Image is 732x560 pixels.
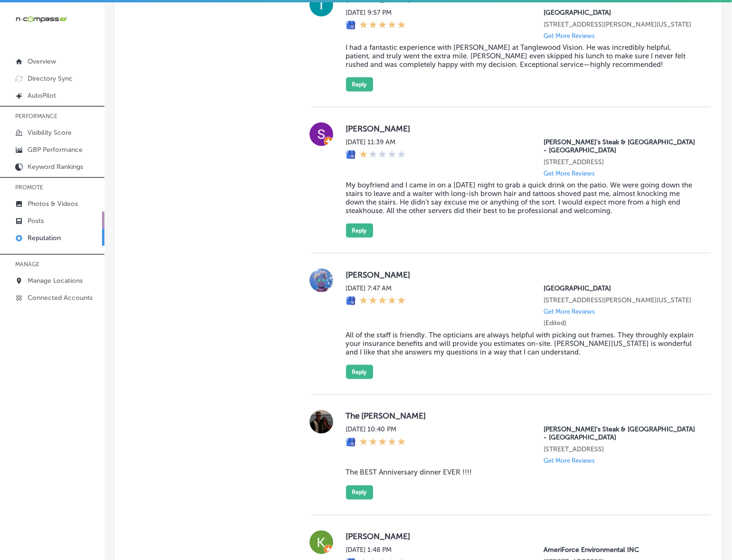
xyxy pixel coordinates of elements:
label: [DATE] 1:48 PM [346,546,406,554]
label: [DATE] 9:57 PM [346,9,406,17]
img: 660ab0bf-5cc7-4cb8-ba1c-48b5ae0f18e60NCTV_CLogo_TV_Black_-500x88.png [15,15,67,24]
button: Reply [346,485,373,500]
p: Get More Reviews [544,308,595,315]
label: [PERSON_NAME] [346,124,696,133]
p: GBP Performance [28,146,83,154]
p: Visibility Score [28,129,72,137]
p: Directory Sync [28,75,73,83]
p: Reputation [28,234,61,242]
div: 5 Stars [359,438,406,448]
button: Reply [346,224,373,238]
blockquote: My boyfriend and I came in on a [DATE] night to grab a quick drink on the patio. We were going do... [346,181,696,215]
label: [DATE] 7:47 AM [346,284,406,292]
div: 5 Stars [359,296,406,307]
label: [DATE] 10:40 PM [346,426,406,434]
blockquote: All of the staff is friendly. The opticians are always helpful with picking out frames. They thro... [346,331,696,356]
label: [PERSON_NAME] [346,532,696,541]
p: Tanglewood Vision Center [544,284,695,292]
p: 2110 West Slaughter Lane #123 [544,20,695,28]
p: Bob's Steak & Chop House - Downtown Austin [544,138,695,154]
p: Get More Reviews [544,457,595,465]
p: Get More Reviews [544,32,595,39]
p: Bob's Steak & Chop House - Downtown Austin [544,426,695,442]
p: AutoPilot [28,92,56,100]
p: 301 Lavaca St [544,446,695,454]
p: 301 Lavaca St [544,158,695,166]
p: Connected Accounts [28,294,93,302]
p: Tanglewood Vision Center [544,9,695,17]
button: Reply [346,365,373,379]
label: The [PERSON_NAME] [346,411,696,421]
p: Posts [28,217,44,225]
label: (Edited) [544,319,566,327]
div: 5 Stars [359,20,406,31]
blockquote: I had a fantastic experience with [PERSON_NAME] at Tanglewood Vision. He was incredibly helpful, ... [346,43,696,69]
p: AmeriForce Environmental INC [544,546,695,554]
p: Photos & Videos [28,200,78,208]
p: Get More Reviews [544,170,595,177]
blockquote: The BEST Anniversary dinner EVER !!!! [346,468,696,477]
label: [DATE] 11:39 AM [346,138,406,146]
p: 2110 West Slaughter Lane #123 [544,296,695,304]
p: Overview [28,57,56,65]
div: 1 Star [359,150,406,160]
button: Reply [346,77,373,92]
label: [PERSON_NAME] [346,270,696,280]
p: Keyword Rankings [28,163,83,171]
p: Manage Locations [28,277,83,285]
